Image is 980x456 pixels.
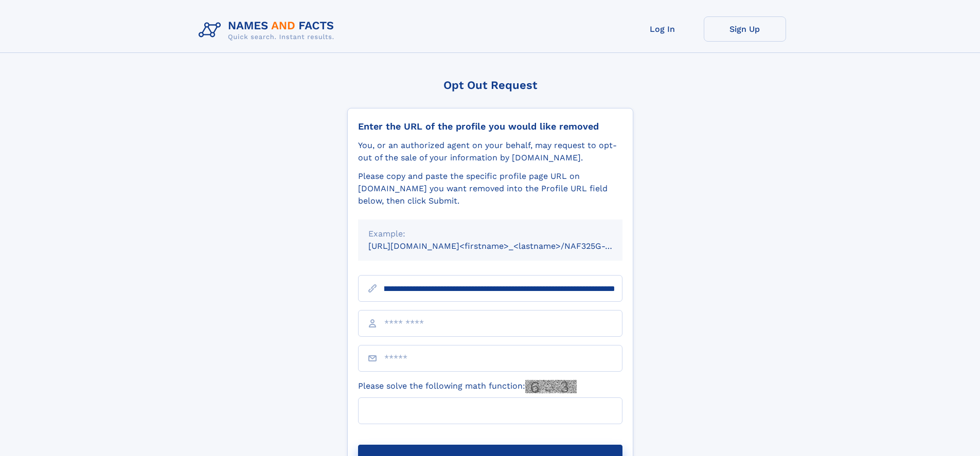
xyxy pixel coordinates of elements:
[347,79,633,92] div: Opt Out Request
[704,16,786,42] a: Sign Up
[358,170,622,207] div: Please copy and paste the specific profile page URL on [DOMAIN_NAME] you want removed into the Pr...
[621,16,704,42] a: Log In
[358,380,577,393] label: Please solve the following math function:
[358,139,622,164] div: You, or an authorized agent on your behalf, may request to opt-out of the sale of your informatio...
[368,228,612,240] div: Example:
[358,121,622,132] div: Enter the URL of the profile you would like removed
[368,241,642,251] small: [URL][DOMAIN_NAME]<firstname>_<lastname>/NAF325G-xxxxxxxx
[194,16,343,44] img: Logo Names and Facts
